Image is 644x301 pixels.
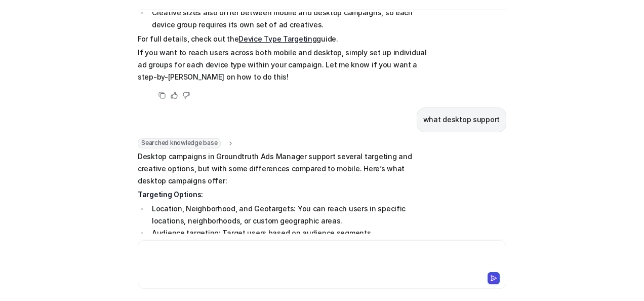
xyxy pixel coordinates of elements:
p: For full details, check out the guide. [138,33,434,45]
p: Desktop campaigns in Groundtruth Ads Manager support several targeting and creative options, but ... [138,150,434,187]
li: Audience targeting: Target users based on audience segments. [149,227,434,239]
p: what desktop support [423,114,500,126]
p: If you want to reach users across both mobile and desktop, simply set up individual ad groups for... [138,47,434,83]
li: Creative sizes also differ between mobile and desktop campaigns, so each device group requires it... [149,7,434,31]
a: Device Type Targeting [238,34,316,43]
span: Searched knowledge base [138,138,221,148]
li: Location, Neighborhood, and Geotargets: You can reach users in specific locations, neighborhoods,... [149,203,434,227]
strong: Targeting Options: [138,190,203,199]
